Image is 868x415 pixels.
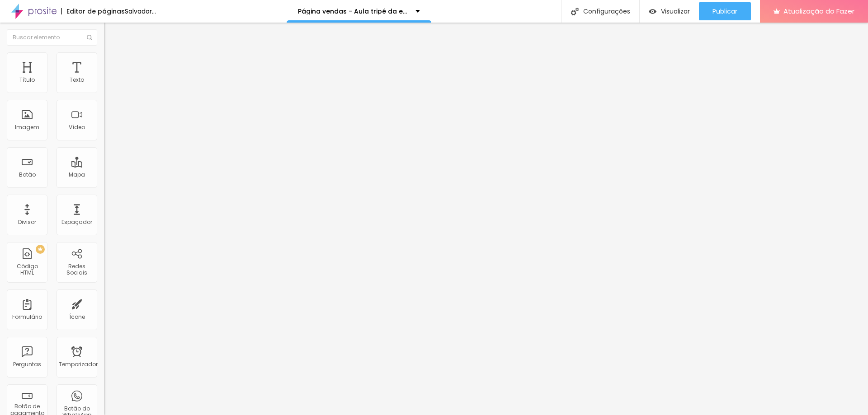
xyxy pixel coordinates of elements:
font: Espaçador [61,218,92,226]
font: Botão [19,171,36,178]
img: Ícone [571,8,579,15]
font: Configurações [583,7,630,16]
font: Perguntas [13,360,41,368]
font: Divisor [18,218,36,226]
font: Formulário [12,313,42,321]
input: Buscar elemento [7,29,97,46]
font: Redes Sociais [66,262,87,276]
font: Vídeo [69,123,85,131]
font: Código HTML [17,262,38,276]
button: Visualizar [640,2,699,20]
font: Texto [70,76,84,84]
img: view-1.svg [649,8,656,15]
font: Página vendas - Aula tripé da experiência [298,7,437,16]
font: Temporizador [59,360,98,368]
font: Mapa [69,171,85,178]
font: Ícone [69,313,85,321]
font: Título [19,76,35,84]
font: Imagem [15,123,39,131]
button: Publicar [699,2,751,20]
font: Visualizar [661,7,690,16]
font: Editor de páginas [66,7,125,16]
font: Atualização do Fazer [783,6,854,16]
img: Ícone [87,35,92,40]
font: Publicar [712,7,737,16]
font: Salvador... [125,7,156,16]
